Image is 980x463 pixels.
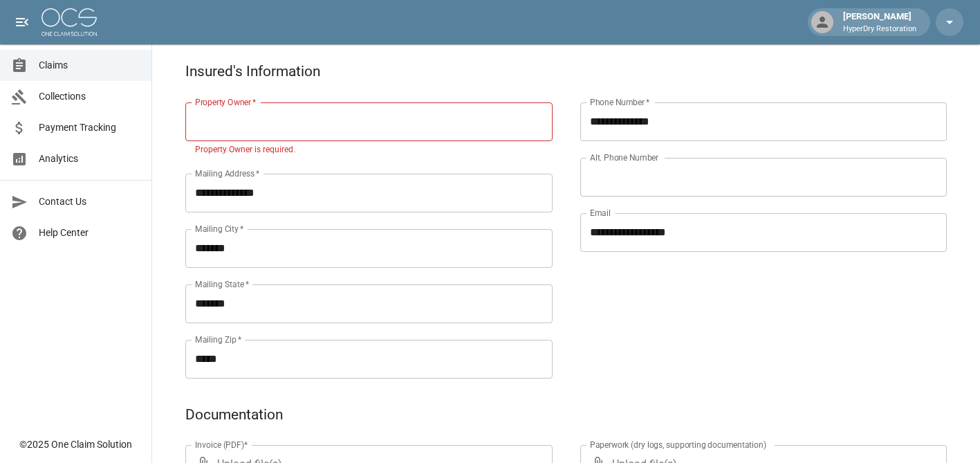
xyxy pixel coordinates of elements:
[41,8,97,36] img: ocs-logo-white-transparent.png
[8,8,36,36] button: open drawer
[590,152,658,163] label: Alt. Phone Number
[590,439,766,451] label: Paperwork (dry logs, supporting documentation)
[195,278,249,290] label: Mailing State
[39,226,140,240] span: Help Center
[590,96,649,108] label: Phone Number
[39,89,140,104] span: Collections
[39,152,140,166] span: Analytics
[39,58,140,73] span: Claims
[590,207,611,219] label: Email
[195,223,244,235] label: Mailing City
[39,120,140,135] span: Payment Tracking
[19,437,132,451] div: © 2025 One Claim Solution
[195,439,248,451] label: Invoice (PDF)*
[195,167,259,179] label: Mailing Address
[838,10,922,35] div: [PERSON_NAME]
[195,96,257,108] label: Property Owner
[39,194,140,209] span: Contact Us
[843,24,916,35] p: HyperDry Restoration
[195,334,242,345] label: Mailing Zip
[195,143,543,157] p: Property Owner is required.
